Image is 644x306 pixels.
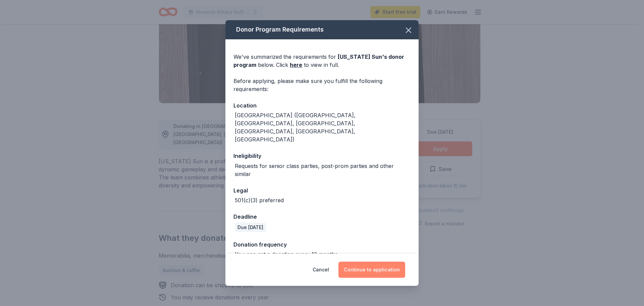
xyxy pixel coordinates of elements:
[233,212,411,221] div: Deadline
[235,162,411,178] div: Requests for senior class parties, post-prom parties and other similar
[290,61,302,69] a: here
[235,250,339,258] div: You can get a donation every 12 months.
[225,20,419,39] div: Donor Program Requirements
[235,223,266,232] div: Due [DATE]
[233,186,411,195] div: Legal
[235,196,284,204] div: 501(c)(3) preferred
[233,240,411,249] div: Donation frequency
[338,262,405,278] button: Continue to application
[233,101,411,110] div: Location
[313,262,329,278] button: Cancel
[233,53,411,69] div: We've summarized the requirements for below. Click to view in full.
[233,77,411,93] div: Before applying, please make sure you fulfill the following requirements:
[233,151,411,160] div: Ineligibility
[235,111,411,143] div: [GEOGRAPHIC_DATA] ([GEOGRAPHIC_DATA], [GEOGRAPHIC_DATA], [GEOGRAPHIC_DATA], [GEOGRAPHIC_DATA], [G...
